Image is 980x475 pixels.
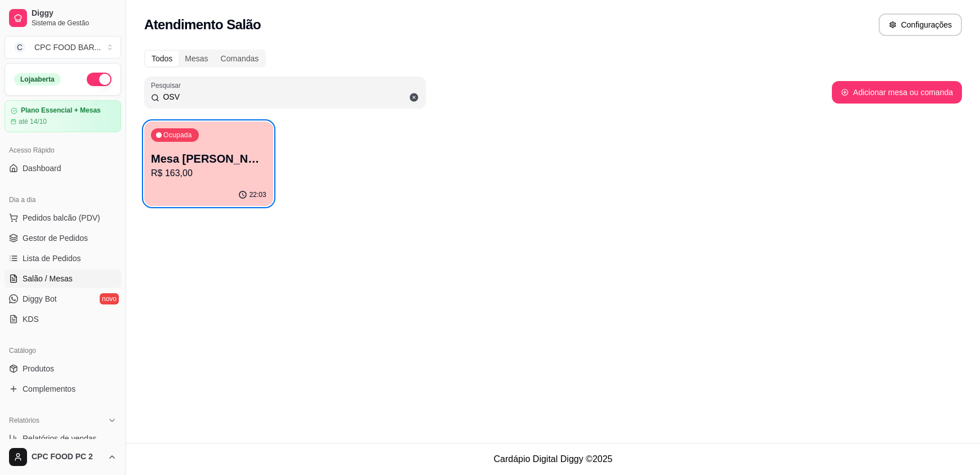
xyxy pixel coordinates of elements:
div: Acesso Rápido [5,141,121,159]
span: C [14,42,25,53]
span: Dashboard [23,163,61,174]
span: Diggy Bot [23,293,57,304]
a: KDS [5,310,121,328]
h2: Atendimento Salão [144,16,261,34]
a: Dashboard [5,159,121,177]
span: Complementos [23,383,75,395]
article: até 14/10 [19,117,47,126]
span: Relatórios [9,416,39,425]
span: Sistema de Gestão [32,19,117,28]
p: Ocupada [163,131,192,140]
span: Diggy [32,8,117,19]
button: CPC FOOD PC 2 [5,443,121,470]
label: Pesquisar [151,80,185,90]
a: Relatórios de vendas [5,429,121,447]
a: Gestor de Pedidos [5,229,121,247]
div: Catálogo [5,342,121,360]
div: Comandas [215,51,265,66]
span: Produtos [23,363,54,374]
span: KDS [23,313,39,325]
button: Alterar Status [87,73,112,86]
span: Gestor de Pedidos [23,232,88,244]
div: Loja aberta [14,73,61,86]
a: Lista de Pedidos [5,249,121,267]
button: Configurações [879,14,962,36]
a: Plano Essencial + Mesasaté 14/10 [5,100,121,132]
a: Complementos [5,380,121,398]
button: Adicionar mesa ou comanda [832,81,962,104]
a: Diggy Botnovo [5,290,121,308]
footer: Cardápio Digital Diggy © 2025 [126,443,980,475]
article: Plano Essencial + Mesas [21,106,101,115]
span: Salão / Mesas [23,273,73,284]
input: Pesquisar [159,91,419,102]
p: Mesa [PERSON_NAME] [151,151,266,167]
div: Dia a dia [5,191,121,209]
span: Relatórios de vendas [23,433,97,444]
a: DiggySistema de Gestão [5,5,121,32]
span: Pedidos balcão (PDV) [23,212,100,223]
button: Select a team [5,36,121,59]
div: CPC FOOD BAR ... [34,42,101,53]
button: OcupadaMesa [PERSON_NAME]R$ 163,0022:03 [144,122,273,206]
span: CPC FOOD PC 2 [32,452,103,462]
span: Lista de Pedidos [23,253,81,264]
a: Salão / Mesas [5,270,121,288]
div: Todos [145,51,179,66]
div: Mesas [179,51,214,66]
button: Pedidos balcão (PDV) [5,209,121,227]
p: 22:03 [250,190,266,199]
a: Produtos [5,360,121,378]
p: R$ 163,00 [151,167,266,180]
